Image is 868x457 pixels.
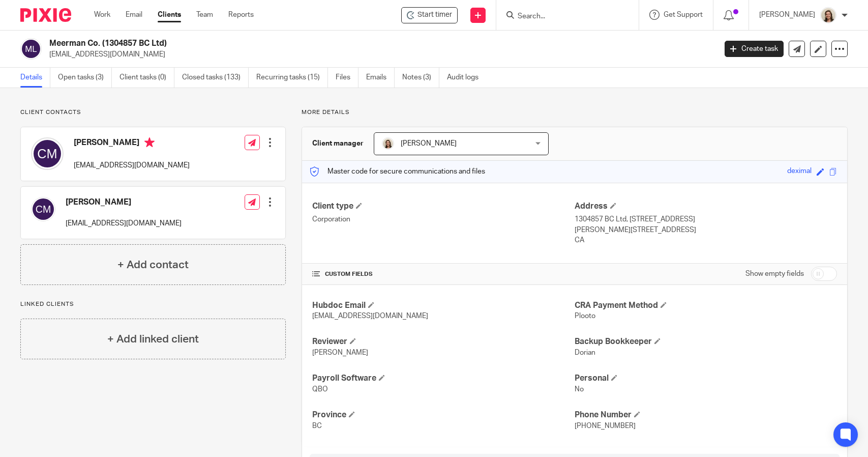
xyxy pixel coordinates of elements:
[312,373,575,384] h4: Payroll Software
[402,68,439,88] a: Notes (3)
[664,11,703,18] span: Get Support
[725,41,784,57] a: Create task
[312,336,575,347] h4: Reviewer
[20,68,50,88] a: Details
[401,140,457,147] span: [PERSON_NAME]
[312,386,328,393] span: QBO
[312,201,575,212] h4: Client type
[312,300,575,311] h4: Hubdoc Email
[20,300,286,308] p: Linked clients
[575,410,837,420] h4: Phone Number
[336,68,358,88] a: Files
[447,68,486,88] a: Audit logs
[66,197,182,208] h4: [PERSON_NAME]
[94,10,110,20] a: Work
[312,270,575,278] h4: CUSTOM FIELDS
[312,312,428,320] span: [EMAIL_ADDRESS][DOMAIN_NAME]
[182,68,249,88] a: Closed tasks (133)
[401,7,458,23] div: Meerman Co. (1304857 BC Ltd)
[31,137,64,170] img: svg%3E
[74,160,190,170] p: [EMAIL_ADDRESS][DOMAIN_NAME]
[126,10,142,20] a: Email
[575,386,584,393] span: No
[74,137,190,150] h4: [PERSON_NAME]
[107,331,199,347] h4: + Add linked client
[256,68,328,88] a: Recurring tasks (15)
[382,137,394,150] img: Morgan.JPG
[310,166,485,177] p: Master code for secure communications and files
[31,197,55,221] img: svg%3E
[312,138,364,149] h3: Client manager
[517,12,608,21] input: Search
[312,410,575,420] h4: Province
[58,68,112,88] a: Open tasks (3)
[575,214,837,224] p: 1304857 BC Ltd, [STREET_ADDRESS]
[575,235,837,245] p: CA
[20,108,286,117] p: Client contacts
[20,8,71,22] img: Pixie
[575,349,595,356] span: Dorian
[66,218,182,228] p: [EMAIL_ADDRESS][DOMAIN_NAME]
[575,225,837,235] p: [PERSON_NAME][STREET_ADDRESS]
[196,10,213,20] a: Team
[49,49,709,60] p: [EMAIL_ADDRESS][DOMAIN_NAME]
[820,7,836,23] img: Morgan.JPG
[117,257,189,273] h4: + Add contact
[759,10,815,20] p: [PERSON_NAME]
[49,38,577,49] h2: Meerman Co. (1304857 BC Ltd)
[302,108,848,117] p: More details
[20,38,42,60] img: svg%3E
[228,10,254,20] a: Reports
[575,312,595,320] span: Plooto
[312,214,575,224] p: Corporation
[787,166,812,178] div: deximal
[575,336,837,347] h4: Backup Bookkeeper
[366,68,395,88] a: Emails
[417,10,452,20] span: Start timer
[312,422,322,430] span: BC
[119,68,174,88] a: Client tasks (0)
[312,349,368,356] span: [PERSON_NAME]
[158,10,181,20] a: Clients
[575,422,636,430] span: [PHONE_NUMBER]
[575,201,837,212] h4: Address
[575,300,837,311] h4: CRA Payment Method
[144,137,155,148] i: Primary
[575,373,837,384] h4: Personal
[745,269,804,279] label: Show empty fields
